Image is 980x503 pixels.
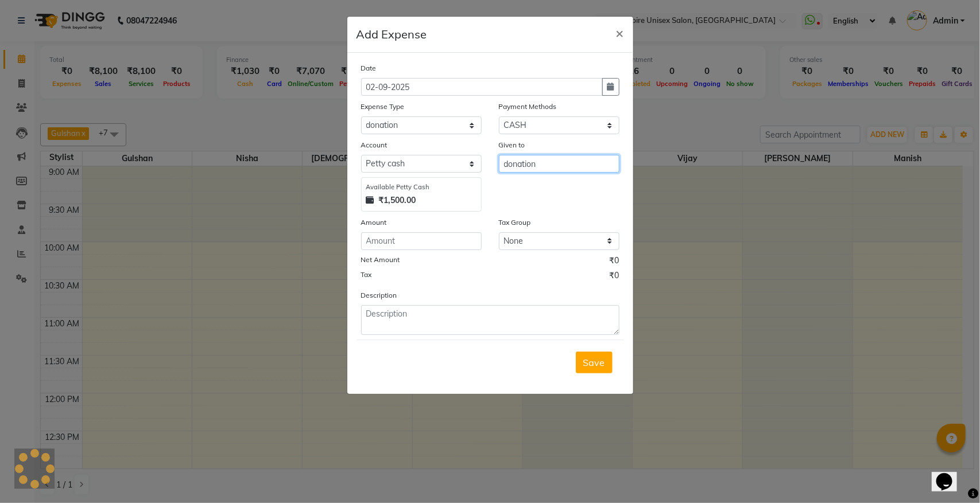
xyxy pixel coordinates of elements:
[366,182,477,192] div: Available Petty Cash
[357,26,427,43] h5: Add Expense
[576,352,613,373] button: Save
[361,290,397,301] label: Description
[361,140,388,150] label: Account
[361,270,372,280] label: Tax
[499,155,619,173] input: Given to
[361,255,400,265] label: Net Amount
[361,232,482,250] input: Amount
[610,270,619,284] span: ₹0
[610,255,619,270] span: ₹0
[932,457,969,492] iframe: chat widget
[499,102,557,112] label: Payment Methods
[361,63,377,73] label: Date
[499,217,531,228] label: Tax Group
[499,140,525,150] label: Given to
[616,24,624,41] span: ×
[583,357,605,368] span: Save
[361,102,405,112] label: Expense Type
[607,17,633,49] button: Close
[379,194,416,206] strong: ₹1,500.00
[361,217,387,228] label: Amount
